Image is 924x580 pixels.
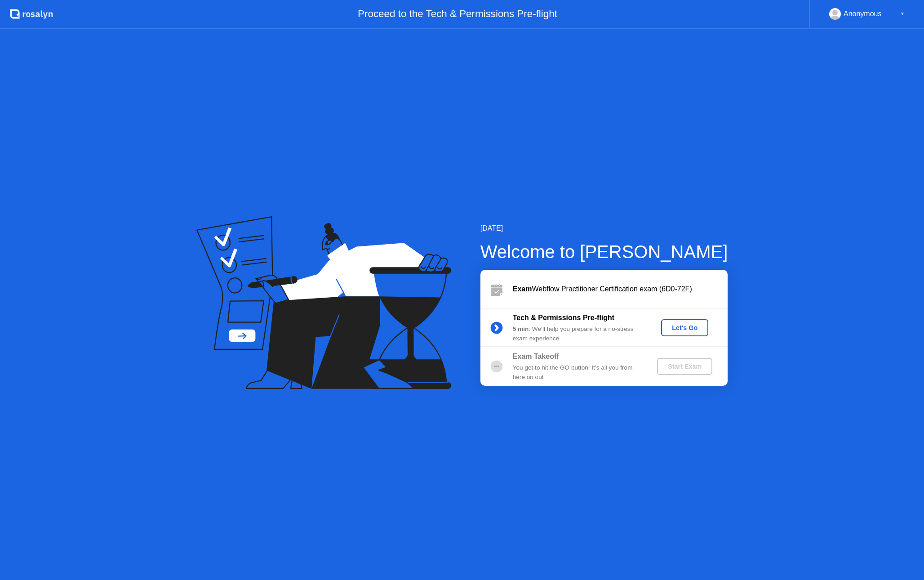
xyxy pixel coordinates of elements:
[513,284,728,294] div: Webflow Practitioner Certification exam (6D0-72F)
[900,8,905,20] div: ▼
[513,363,642,382] div: You get to hit the GO button! It’s all you from here on out
[657,358,712,375] button: Start Exam
[480,238,728,265] div: Welcome to [PERSON_NAME]
[665,324,705,331] div: Let's Go
[844,8,882,20] div: Anonymous
[661,319,708,336] button: Let's Go
[480,223,728,234] div: [DATE]
[513,325,642,343] div: : We’ll help you prepare for a no-stress exam experience
[513,352,559,360] b: Exam Takeoff
[513,285,532,293] b: Exam
[513,326,529,332] b: 5 min
[661,363,709,370] div: Start Exam
[513,314,614,321] b: Tech & Permissions Pre-flight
